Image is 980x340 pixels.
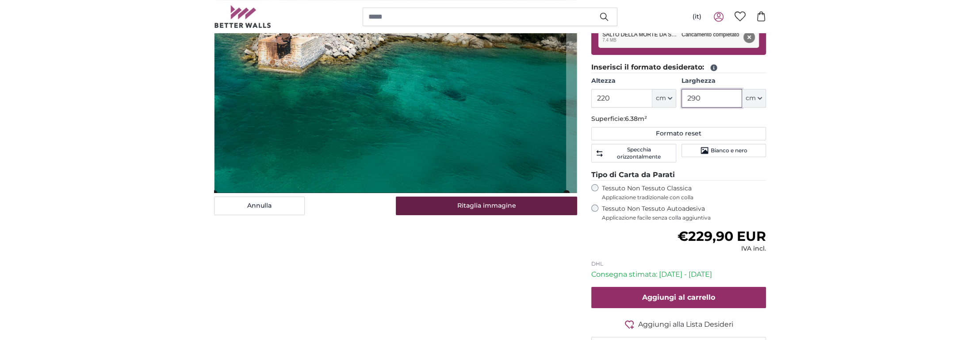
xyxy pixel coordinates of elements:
label: Tessuto Non Tessuto Autoadesiva [602,205,766,221]
span: cm [656,94,666,103]
label: Larghezza [681,77,766,85]
button: Annulla [214,197,305,215]
button: Bianco e nero [681,144,766,157]
legend: Inserisci il formato desiderato: [591,62,766,73]
span: Bianco e nero [711,147,747,154]
button: Aggiungi alla Lista Desideri [591,319,766,330]
p: DHL [591,260,766,267]
span: Applicazione tradizionale con colla [602,194,766,201]
span: €229,90 EUR [678,228,766,244]
span: Aggiungi alla Lista Desideri [638,319,733,330]
label: Altezza [591,77,676,85]
button: Ritaglia immagine [396,197,578,215]
button: Aggiungi al carrello [591,287,766,308]
button: Formato reset [591,127,766,140]
p: Superficie: [591,115,766,124]
span: Aggiungi al carrello [642,293,715,301]
p: Consegna stimata: [DATE] - [DATE] [591,269,766,280]
span: cm [746,94,756,103]
label: Tessuto Non Tessuto Classica [602,184,766,201]
legend: Tipo di Carta da Parati [591,170,766,181]
button: cm [742,89,766,108]
button: Specchia orizzontalmente [591,144,676,162]
span: Applicazione facile senza colla aggiuntiva [602,214,766,221]
button: (it) [685,9,708,25]
div: IVA incl. [678,244,766,253]
button: cm [652,89,676,108]
span: Specchia orizzontalmente [606,146,672,160]
img: Betterwalls [214,5,272,28]
span: 6.38m² [625,115,647,123]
